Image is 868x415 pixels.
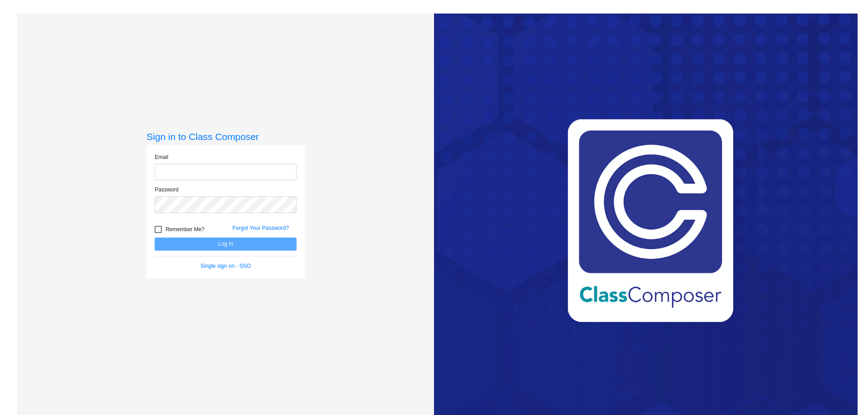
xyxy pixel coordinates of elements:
[155,238,297,251] button: Log In
[232,225,289,231] a: Forgot Your Password?
[146,131,305,142] h3: Sign in to Class Composer
[155,186,179,194] label: Password
[165,224,204,235] span: Remember Me?
[155,153,168,161] label: Email
[201,263,251,269] a: Single sign on - SSO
